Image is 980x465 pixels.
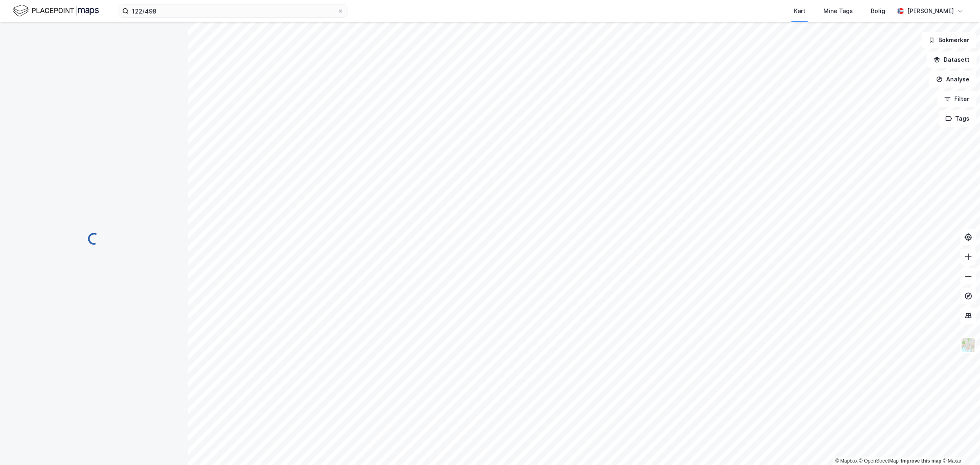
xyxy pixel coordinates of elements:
[922,32,977,48] button: Bokmerker
[929,71,977,88] button: Analyse
[823,6,853,16] div: Mine Tags
[794,6,805,16] div: Kart
[835,458,858,464] a: Mapbox
[13,4,99,18] img: logo.f888ab2527a4732fd821a326f86c7f29.svg
[939,426,980,465] iframe: Chat Widget
[907,6,954,16] div: [PERSON_NAME]
[87,232,101,245] img: spinner.a6d8c91a73a9ac5275cf975e30b51cfb.svg
[961,337,976,353] img: Z
[937,91,977,107] button: Filter
[927,52,977,68] button: Datasett
[859,458,899,464] a: OpenStreetMap
[939,426,980,465] div: Kontrollprogram for chat
[871,6,885,16] div: Bolig
[939,110,977,127] button: Tags
[129,5,337,17] input: Søk på adresse, matrikkel, gårdeiere, leietakere eller personer
[901,458,942,464] a: Improve this map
